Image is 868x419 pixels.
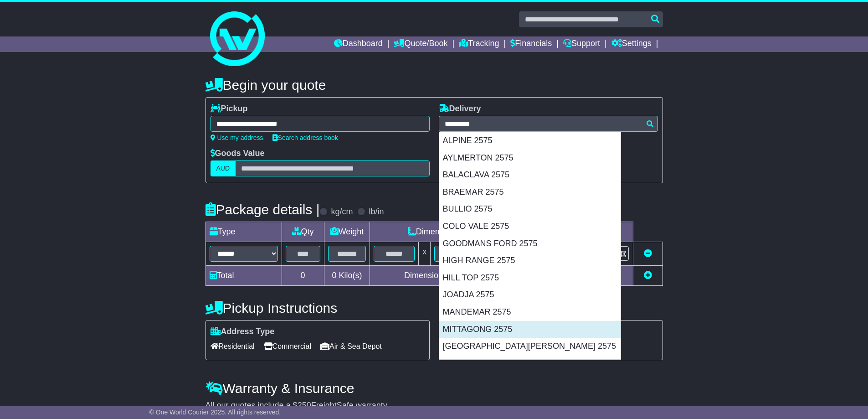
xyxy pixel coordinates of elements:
[324,222,370,242] td: Weight
[644,271,652,280] a: Add new item
[439,150,621,167] div: AYLMERTON 2575
[264,339,311,353] span: Commercial
[439,321,621,338] div: MITTAGONG 2575
[611,36,652,52] a: Settings
[439,201,621,218] div: BULLIO 2575
[205,222,282,242] td: Type
[439,252,621,269] div: HIGH RANGE 2575
[211,339,255,353] span: Residential
[320,339,382,353] span: Air & Sea Depot
[211,134,263,141] a: Use my address
[334,36,383,52] a: Dashboard
[439,166,621,184] div: BALACLAVA 2575
[205,202,320,217] h4: Package details |
[282,222,324,242] td: Qty
[459,36,499,52] a: Tracking
[439,218,621,235] div: COLO VALE 2575
[205,300,430,316] h4: Pickup Instructions
[439,355,621,372] div: [PERSON_NAME] 2575
[272,134,338,141] a: Search address book
[324,266,370,286] td: Kilo(s)
[439,304,621,321] div: MANDEMAR 2575
[439,269,621,287] div: HILL TOP 2575
[205,381,663,396] h4: Warranty & Insurance
[369,207,384,217] label: lb/in
[282,266,324,286] td: 0
[205,401,663,411] div: All our quotes include a $ FreightSafe warranty.
[439,116,658,132] typeahead: Please provide city
[332,271,336,280] span: 0
[211,160,236,176] label: AUD
[394,36,447,52] a: Quote/Book
[298,401,311,410] span: 250
[211,327,275,337] label: Address Type
[331,207,353,217] label: kg/cm
[644,249,652,258] a: Remove this item
[211,149,265,159] label: Goods Value
[510,36,552,52] a: Financials
[211,104,248,114] label: Pickup
[563,36,600,52] a: Support
[439,286,621,304] div: JOADJA 2575
[439,104,481,114] label: Delivery
[439,184,621,201] div: BRAEMAR 2575
[419,242,431,266] td: x
[205,266,282,286] td: Total
[370,266,539,286] td: Dimensions in Centimetre(s)
[439,338,621,355] div: [GEOGRAPHIC_DATA][PERSON_NAME] 2575
[439,132,621,150] div: ALPINE 2575
[439,235,621,253] div: GOODMANS FORD 2575
[370,222,539,242] td: Dimensions (L x W x H)
[205,78,663,93] h4: Begin your quote
[149,409,281,416] span: © One World Courier 2025. All rights reserved.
